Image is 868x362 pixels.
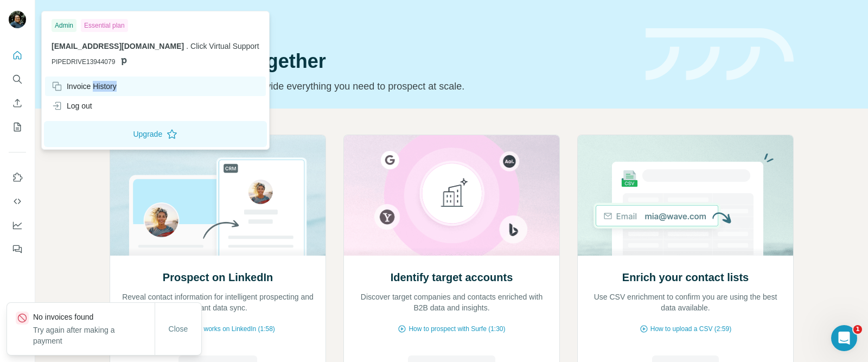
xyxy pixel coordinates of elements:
p: Discover target companies and contacts enriched with B2B data and insights. [355,291,548,313]
span: Close [169,323,188,334]
button: Feedback [9,239,26,259]
img: Avatar [9,11,26,28]
img: Prospect on LinkedIn [110,135,326,256]
div: Log out [52,100,92,111]
p: Reveal contact information for intelligent prospecting and instant data sync. [121,291,315,313]
button: Enrich CSV [9,93,26,113]
span: 1 [853,325,862,334]
span: How to prospect with Surfe (1:30) [409,324,505,334]
h1: Let’s prospect together [110,50,633,72]
iframe: Intercom live chat [831,325,857,351]
p: Try again after making a payment [33,325,155,346]
span: How Surfe works on LinkedIn (1:58) [171,324,275,334]
button: Use Surfe API [9,192,26,211]
p: Use CSV enrichment to confirm you are using the best data available. [589,291,782,313]
div: Quick start [110,20,633,31]
span: [EMAIL_ADDRESS][DOMAIN_NAME] [52,42,184,50]
button: My lists [9,117,26,137]
div: Invoice History [52,81,117,92]
img: Enrich your contact lists [577,135,794,256]
h2: Identify target accounts [391,270,513,285]
span: Click Virtual Support [190,42,259,50]
img: banner [646,28,794,81]
img: Identify target accounts [343,135,560,256]
span: How to upload a CSV (2:59) [650,324,731,334]
p: No invoices found [33,312,155,322]
p: Pick your starting point and we’ll provide everything you need to prospect at scale. [110,79,633,94]
span: PIPEDRIVE13944079 [52,57,115,67]
div: Essential plan [81,19,128,32]
button: Close [161,319,196,339]
button: Use Surfe on LinkedIn [9,168,26,187]
h2: Prospect on LinkedIn [163,270,273,285]
div: Admin [52,19,76,32]
button: Search [9,69,26,89]
h2: Enrich your contact lists [622,270,749,285]
button: Dashboard [9,215,26,235]
button: Quick start [9,46,26,65]
button: Upgrade [44,121,267,147]
span: . [186,42,188,50]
